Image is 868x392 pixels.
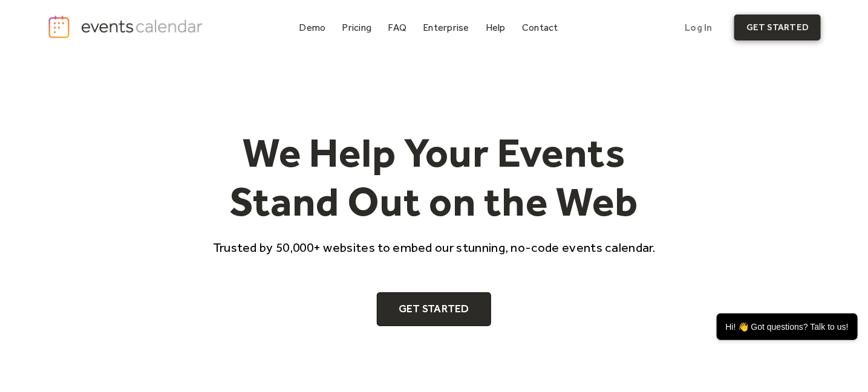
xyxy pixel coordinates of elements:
[299,24,326,31] div: Demo
[202,239,667,256] p: Trusted by 50,000+ websites to embed our stunning, no-code events calendar.
[418,19,474,36] a: Enterprise
[383,19,412,36] a: FAQ
[486,24,506,31] div: Help
[423,24,469,31] div: Enterprise
[342,24,372,31] div: Pricing
[522,24,558,31] div: Contact
[338,19,377,36] a: Pricing
[377,292,491,326] a: Get Started
[295,19,331,36] a: Demo
[47,14,207,39] a: home
[388,24,407,31] div: FAQ
[202,128,667,227] h1: We Help Your Events Stand Out on the Web
[673,14,725,40] a: Log In
[481,19,511,36] a: Help
[734,14,821,40] a: get started
[517,19,563,36] a: Contact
